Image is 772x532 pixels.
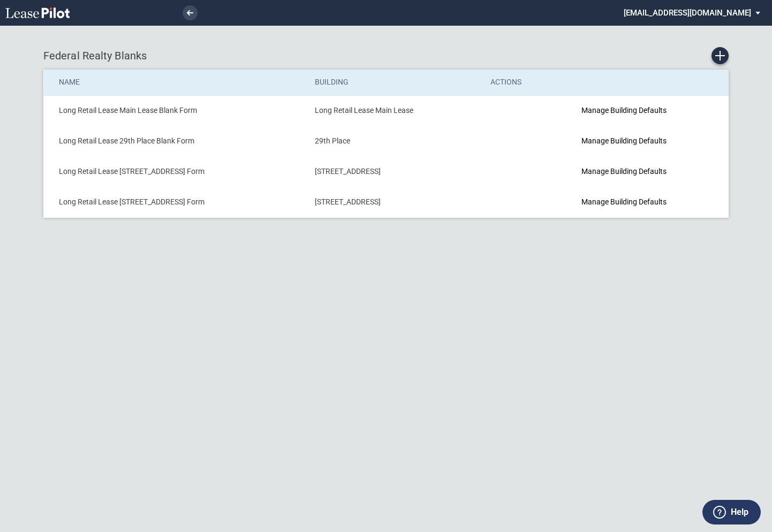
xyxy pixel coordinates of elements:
[44,156,307,187] td: Long Retail Lease [STREET_ADDRESS] Form
[581,197,667,206] a: Manage Building Defaults
[702,500,761,525] button: Help
[44,126,307,156] td: Long Retail Lease 29th Place Blank Form
[581,167,667,176] a: Manage Building Defaults
[44,95,307,126] td: Long Retail Lease Main Lease Blank Form
[581,136,667,145] a: Manage Building Defaults
[307,95,483,126] td: Long Retail Lease Main Lease
[483,70,574,95] th: Actions
[44,187,307,217] td: Long Retail Lease [STREET_ADDRESS] Form
[712,47,729,64] a: Create new Blank Form
[581,106,667,115] a: Manage Building Defaults
[44,70,307,95] th: Name
[307,187,483,217] td: [STREET_ADDRESS]
[307,156,483,187] td: [STREET_ADDRESS]
[731,505,748,519] label: Help
[43,47,729,64] div: Federal Realty Blanks
[307,70,483,95] th: Building
[307,126,483,156] td: 29th Place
